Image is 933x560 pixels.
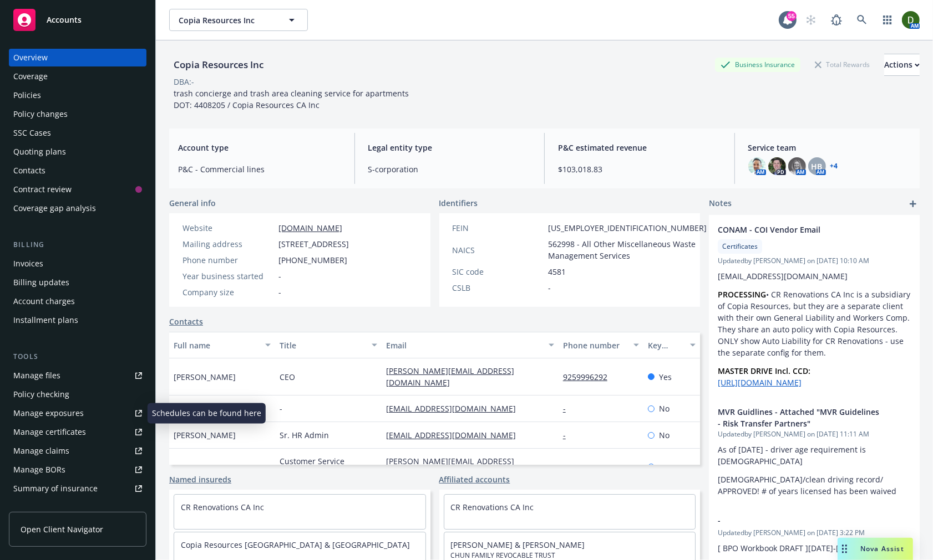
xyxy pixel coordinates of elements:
[768,157,786,175] img: photo
[13,255,43,273] div: Invoices
[9,423,146,441] a: Manage certificates
[549,266,566,278] span: 4581
[386,340,542,351] div: Email
[280,429,329,441] span: Sr. HR Admin
[9,162,146,179] a: Contacts
[280,403,282,414] span: -
[182,222,274,234] div: Website
[169,474,231,485] a: Named insureds
[9,404,146,422] a: Manage exposures
[174,88,409,110] span: trash concierge and trash area cleaning service for apartments DOT: 4408205 / Copia Resources CA Inc
[278,223,342,233] a: [DOMAIN_NAME]
[439,197,478,209] span: Identifiers
[386,403,525,414] a: [EMAIL_ADDRESS][DOMAIN_NAME]
[13,86,41,104] div: Policies
[382,332,559,358] button: Email
[812,161,823,172] span: HB
[559,332,643,358] button: Phone number
[13,423,86,441] div: Manage certificates
[718,366,810,376] strong: MASTER DRIVE Incl. CCD:
[563,462,575,472] a: -
[275,332,381,358] button: Title
[787,11,797,21] div: 55
[563,372,616,382] a: 9259996292
[884,54,920,76] button: Actions
[13,105,68,123] div: Policy changes
[13,49,48,66] div: Overview
[9,199,146,217] a: Coverage gap analysis
[181,540,410,550] a: Copia Resources [GEOGRAPHIC_DATA] & [GEOGRAPHIC_DATA]
[278,286,281,298] span: -
[182,254,274,266] div: Phone number
[902,11,920,29] img: photo
[718,224,882,235] span: CONAM - COI Vendor Email
[453,282,544,294] div: CSLB
[659,371,672,383] span: Yes
[876,9,899,31] a: Switch app
[9,255,146,273] a: Invoices
[718,429,911,439] span: Updated by [PERSON_NAME] on [DATE] 11:11 AM
[451,540,585,550] a: [PERSON_NAME] & [PERSON_NAME]
[563,403,575,414] a: -
[178,142,341,153] span: Account type
[825,9,848,31] a: Report a Bug
[174,461,236,473] span: [PERSON_NAME]
[9,86,146,104] a: Policies
[451,502,534,512] a: CR Renovations CA Inc
[659,429,670,441] span: No
[169,9,308,31] button: Copia Resources Inc
[722,242,758,251] span: Certificates
[9,4,146,35] a: Accounts
[549,222,707,234] span: [US_EMPLOYER_IDENTIFICATION_NUMBER]
[718,377,802,388] a: [URL][DOMAIN_NAME]
[563,430,575,440] a: -
[386,366,514,388] a: [PERSON_NAME][EMAIL_ADDRESS][DOMAIN_NAME]
[9,124,146,142] a: SSC Cases
[453,244,544,256] div: NAICS
[860,544,904,553] span: Nova Assist
[9,143,146,161] a: Quoting plans
[174,76,194,88] div: DBA: -
[169,316,203,327] a: Contacts
[549,282,551,294] span: -
[9,351,146,362] div: Tools
[830,163,838,169] a: +4
[13,274,69,291] div: Billing updates
[9,105,146,123] a: Policy changes
[453,222,544,234] div: FEIN
[13,480,98,497] div: Summary of insurance
[718,474,911,497] p: [DEMOGRAPHIC_DATA]/clean driving record/ APPROVED! # of years licensed has been waived
[718,528,911,538] span: Updated by [PERSON_NAME] on [DATE] 3:22 PM
[174,371,236,383] span: [PERSON_NAME]
[718,289,766,300] strong: PROCESSING
[386,430,525,440] a: [EMAIL_ADDRESS][DOMAIN_NAME]
[709,397,920,506] div: MVR Guidlines - Attached "MVR Guidelines - Risk Transfer Partners"Updatedby [PERSON_NAME] on [DAT...
[13,442,69,460] div: Manage claims
[659,461,670,473] span: No
[13,124,51,142] div: SSC Cases
[13,143,66,161] div: Quoting plans
[181,502,264,512] a: CR Renovations CA Inc
[13,181,72,198] div: Contract review
[558,163,721,175] span: $103,018.83
[13,199,96,217] div: Coverage gap analysis
[13,68,48,85] div: Coverage
[13,404,84,422] div: Manage exposures
[838,538,913,560] button: Nova Assist
[453,266,544,278] div: SIC code
[709,197,732,210] span: Notes
[13,386,69,403] div: Policy checking
[715,58,800,71] div: Business Insurance
[9,480,146,497] a: Summary of insurance
[368,142,531,153] span: Legal entity type
[709,215,920,397] div: CONAM - COI Vendor EmailCertificatesUpdatedby [PERSON_NAME] on [DATE] 10:10 AM[EMAIL_ADDRESS][DOM...
[9,68,146,85] a: Coverage
[280,455,377,479] span: Customer Service Manager
[809,58,875,71] div: Total Rewards
[718,542,911,554] p: [ BPO Workbook DRAFT ][DATE]-[DATE]
[851,9,873,31] a: Search
[558,142,721,153] span: P&C estimated revenue
[13,292,75,310] div: Account charges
